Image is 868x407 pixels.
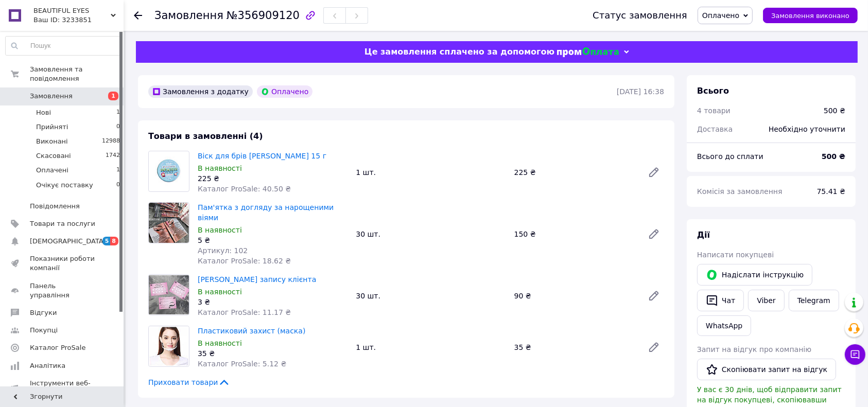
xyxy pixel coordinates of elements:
span: Написати покупцеві [697,251,774,259]
span: [DEMOGRAPHIC_DATA] [30,237,106,246]
button: Чат [697,290,744,311]
span: №356909120 [227,9,300,22]
span: В наявності [198,164,242,172]
span: Панель управління [30,281,95,300]
span: Покупці [30,326,58,335]
span: В наявності [198,226,242,234]
span: Артикул: 102 [198,246,248,255]
span: Замовлення та повідомлення [30,65,124,83]
span: Скасовані [36,151,71,161]
span: 5 [102,237,111,245]
div: 30 шт. [352,289,510,303]
a: Редагувати [644,162,664,183]
span: Це замовлення сплачено за допомогою [364,47,554,57]
a: WhatsApp [697,315,751,336]
img: Віск для брів ZOLA Viktorina Vika 15 г [149,153,189,190]
span: Оплачено [702,11,739,20]
div: Необхідно уточнити [762,118,852,140]
a: Редагувати [644,337,664,358]
span: 75.41 ₴ [817,187,845,196]
span: Приховати товари [148,377,230,387]
span: Комісія за замовлення [697,187,783,196]
span: Дії [697,230,710,240]
input: Пошук [6,37,120,55]
span: Замовлення [154,9,223,22]
span: Повідомлення [30,202,80,211]
div: 5 ₴ [198,235,348,245]
a: [PERSON_NAME] запису клієнта [198,275,316,284]
a: Редагувати [644,224,664,244]
span: 8 [110,237,118,245]
span: Всього до сплати [697,152,763,161]
span: Прийняті [36,122,68,132]
span: 0 [116,181,120,190]
button: Замовлення виконано [763,8,858,23]
span: Каталог ProSale: 5.12 ₴ [198,360,286,368]
span: BEAUTIFUL EYES [33,6,111,15]
div: 1 шт. [352,340,510,355]
div: 225 ₴ [510,165,639,180]
time: [DATE] 16:38 [617,87,664,96]
div: Оплачено [257,85,313,98]
b: 500 ₴ [822,152,845,161]
span: Аналітика [30,361,65,370]
span: 1 [116,108,120,117]
div: 30 шт. [352,227,510,241]
span: 0 [116,122,120,132]
span: Каталог ProSale: 11.17 ₴ [198,308,291,316]
a: Telegram [789,290,839,311]
div: 90 ₴ [510,289,639,303]
span: Очікує поставку [36,181,93,190]
span: 1 [116,166,120,175]
span: Виконані [36,137,68,146]
span: Каталог ProSale: 40.50 ₴ [198,185,291,193]
button: Надіслати інструкцію [697,264,812,286]
span: 1742 [106,151,120,161]
span: Товари та послуги [30,219,95,228]
span: В наявності [198,339,242,347]
span: В наявності [198,288,242,296]
div: 500 ₴ [824,105,845,116]
span: Каталог ProSale: 18.62 ₴ [198,257,291,265]
div: 1 шт. [352,165,510,180]
img: Карта запису клієнта [149,275,189,314]
div: 35 ₴ [198,348,348,359]
a: Пам'ятка з догляду за нарощеними віями [198,203,334,222]
span: Замовлення [30,92,73,101]
div: 150 ₴ [510,227,639,241]
span: Нові [36,108,51,117]
div: Повернутися назад [134,10,142,21]
span: Інструменти веб-майстра та SEO [30,379,95,397]
a: Viber [748,290,784,311]
span: Всього [697,86,729,96]
a: Віск для брів [PERSON_NAME] 15 г [198,152,326,160]
img: Пам'ятка з догляду за нарощеними віями [149,203,189,243]
div: 3 ₴ [198,297,348,307]
span: Відгуки [30,308,57,317]
span: 4 товари [697,107,731,115]
div: Замовлення з додатку [148,85,253,98]
img: evopay logo [557,47,619,57]
img: Пластиковий захист (маска) [149,326,189,366]
div: Статус замовлення [593,10,687,21]
div: Ваш ID: 3233851 [33,15,124,25]
a: Редагувати [644,286,664,306]
span: Каталог ProSale [30,343,85,352]
span: 12988 [102,137,120,146]
span: Доставка [697,125,733,133]
div: 225 ₴ [198,173,348,184]
span: Замовлення виконано [771,12,849,20]
span: Товари в замовленні (4) [148,131,263,141]
a: Пластиковий захист (маска) [198,327,305,335]
button: Скопіювати запит на відгук [697,359,836,380]
div: 35 ₴ [510,340,639,355]
span: 1 [108,92,118,100]
span: Оплачені [36,166,68,175]
span: Показники роботи компанії [30,254,95,273]
button: Чат з покупцем [845,344,865,365]
span: Запит на відгук про компанію [697,345,811,353]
